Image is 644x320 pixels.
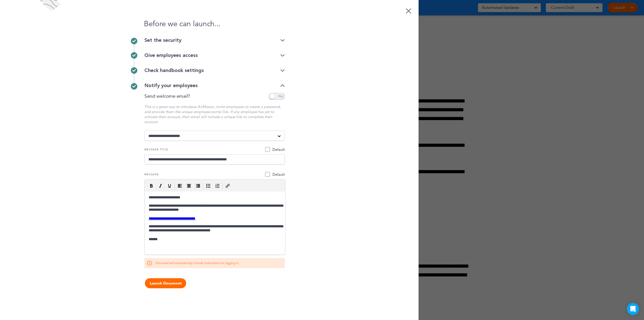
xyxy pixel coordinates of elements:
[144,53,285,58] div: Give employees access
[194,182,202,190] div: Align right
[134,20,285,28] h1: Before we can launch...
[147,182,156,190] div: Bold
[176,182,184,190] div: Align left
[144,68,285,73] div: Check handbook settings
[204,182,213,190] div: Bullet list
[627,303,639,315] div: Open Intercom Messenger
[185,182,193,190] div: Align center
[144,38,285,43] div: Set the security
[272,148,285,151] label: Default
[165,182,174,190] div: Underline
[280,39,285,42] img: arrow-down@2x.png
[144,104,285,124] p: This is a great way to introduce AirMason, invite employees to create a password, and provide the...
[223,182,232,190] div: Insert/edit link
[144,94,190,99] p: Send welcome email?
[144,83,285,88] div: Notify your employees
[280,84,285,87] img: arrow-down@2x.png
[144,173,159,176] span: Message
[155,262,239,265] span: This email will automatically include instructions for logging in.
[144,148,168,151] span: Message title
[147,261,152,266] img: warning-icon.svg
[145,192,289,255] iframe: Rich Text Area. Press ALT-F9 for menu. Press ALT-F10 for toolbar. Press ALT-0 for help
[213,182,222,190] div: Numbered list
[272,172,285,176] label: Default
[156,182,165,190] div: Italic
[280,69,285,72] img: arrow-down@2x.png
[145,278,186,288] button: Launch Document
[280,54,285,57] img: arrow-down@2x.png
